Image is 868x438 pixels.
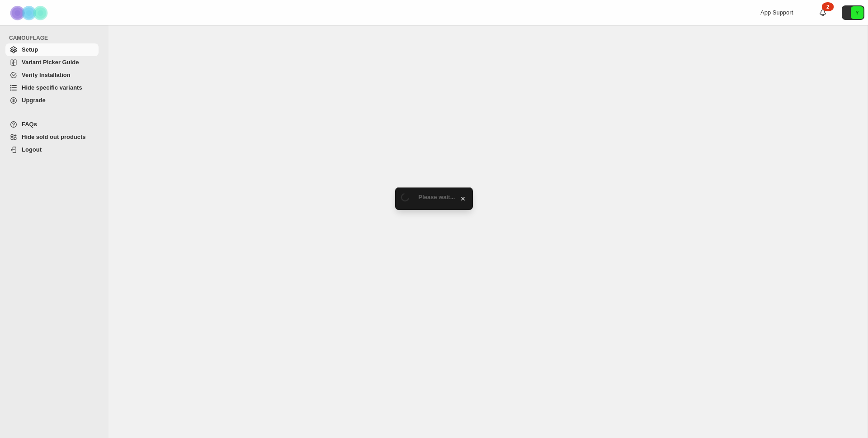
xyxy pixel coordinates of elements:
button: Avatar with initials Y [842,5,864,20]
a: Variant Picker Guide [5,56,99,69]
span: App Support [760,9,793,16]
span: CAMOUFLAGE [9,34,102,42]
span: Setup [22,46,38,53]
a: Hide sold out products [5,131,99,143]
span: Verify Installation [22,71,71,78]
a: Verify Installation [5,69,99,81]
text: Y [855,10,859,15]
a: Hide specific variants [5,81,99,94]
a: Setup [5,43,99,56]
a: FAQs [5,118,99,131]
span: FAQs [22,121,37,128]
span: Hide specific variants [22,84,82,91]
span: Hide sold out products [22,133,86,140]
span: Logout [22,146,42,153]
span: Please wait... [419,194,455,200]
a: Upgrade [5,94,99,107]
span: Avatar with initials Y [851,6,863,19]
a: 2 [818,8,827,17]
a: Logout [5,143,99,156]
span: Upgrade [22,97,46,104]
div: 2 [822,2,834,11]
img: Camouflage [7,0,52,25]
span: Variant Picker Guide [22,59,79,66]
